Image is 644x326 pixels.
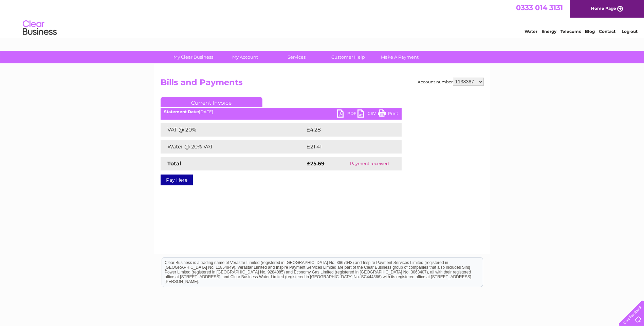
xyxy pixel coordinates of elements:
[372,51,428,63] a: Make A Payment
[305,123,386,137] td: £4.28
[161,140,305,154] td: Water @ 20% VAT
[164,109,199,114] b: Statement Date:
[585,29,595,34] a: Blog
[418,78,484,86] div: Account number
[305,140,387,154] td: £21.41
[622,29,638,34] a: Log out
[161,97,262,107] a: Current Invoice
[525,29,537,34] a: Water
[516,3,563,12] a: 0333 014 3131
[337,157,401,170] td: Payment received
[269,51,325,63] a: Services
[378,109,398,119] a: Print
[165,51,221,63] a: My Clear Business
[161,175,193,185] a: Pay Here
[599,29,615,34] a: Contact
[541,29,556,34] a: Energy
[320,51,376,63] a: Customer Help
[167,160,181,167] strong: Total
[22,18,57,38] img: logo.png
[357,109,378,119] a: CSV
[161,123,305,137] td: VAT @ 20%
[337,109,357,119] a: PDF
[217,51,273,63] a: My Account
[161,78,484,90] h2: Bills and Payments
[161,109,402,114] div: [DATE]
[162,4,483,33] div: Clear Business is a trading name of Verastar Limited (registered in [GEOGRAPHIC_DATA] No. 3667643...
[307,160,325,167] strong: £25.69
[560,29,581,34] a: Telecoms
